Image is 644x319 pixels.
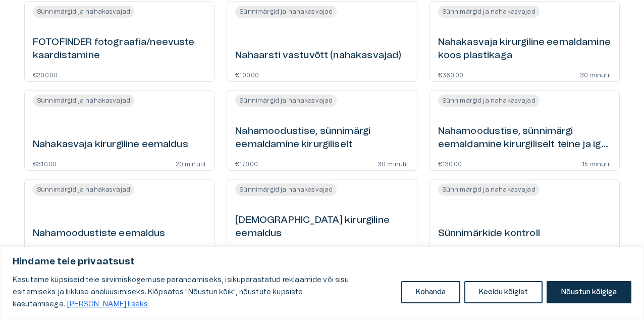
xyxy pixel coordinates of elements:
[582,160,611,166] p: 15 minutit
[227,90,417,171] a: Open service booking details
[438,227,540,241] h6: Sünnimärkide kontroll
[33,227,166,241] h6: Nahamoodustiste eemaldus
[438,36,611,63] h6: Nahakasvaja kirurgiline eemaldamine koos plastikaga
[235,125,408,152] h6: Nahamoodustise, sünnimärgi eemaldamine kirurgiliselt
[235,71,259,77] p: €100.00
[33,138,188,152] h6: Nahakasvaja kirurgiline eemaldus
[24,1,214,82] a: Open service booking details
[33,95,134,107] span: Sünnimärgid ja nahakasvajad
[227,179,417,260] a: Open service booking details
[438,125,611,152] h6: Nahamoodustise, sünnimärgi eemaldamine kirurgiliselt teine ja iga järgnev
[227,1,417,82] a: Open service booking details
[33,36,206,63] h6: FOTOFINDER fotograafia/neevuste kaardistamine
[547,281,631,303] button: Nõustun kõigiga
[430,90,620,171] a: Open service booking details
[430,1,620,82] a: Open service booking details
[235,6,337,18] span: Sünnimärgid ja nahakasvajad
[464,281,543,303] button: Keeldu kõigist
[67,300,148,308] a: Loe lisaks
[51,8,67,16] span: Help
[33,160,57,166] p: €310.00
[401,281,460,303] button: Kohanda
[430,179,620,260] a: Open service booking details
[24,90,214,171] a: Open service booking details
[176,160,206,166] p: 20 minutit
[13,274,394,310] p: Kasutame küpsiseid teie sirvimiskogemuse parandamiseks, isikupärastatud reklaamide või sisu esita...
[24,179,214,260] a: Open service booking details
[438,6,540,18] span: Sünnimärgid ja nahakasvajad
[33,71,58,77] p: €200.00
[438,160,462,166] p: €130.00
[438,95,540,107] span: Sünnimärgid ja nahakasvajad
[235,160,258,166] p: €170.00
[235,214,408,241] h6: [DEMOGRAPHIC_DATA] kirurgiline eemaldus
[438,71,463,77] p: €360.00
[13,256,631,268] p: Hindame teie privaatsust
[33,6,134,18] span: Sünnimärgid ja nahakasvajad
[580,71,611,77] p: 30 minutit
[235,49,401,63] h6: Nahaarsti vastuvõtt (nahakasvajad)
[378,160,409,166] p: 30 minutit
[235,95,337,107] span: Sünnimärgid ja nahakasvajad
[438,184,540,196] span: Sünnimärgid ja nahakasvajad
[33,184,134,196] span: Sünnimärgid ja nahakasvajad
[235,184,337,196] span: Sünnimärgid ja nahakasvajad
